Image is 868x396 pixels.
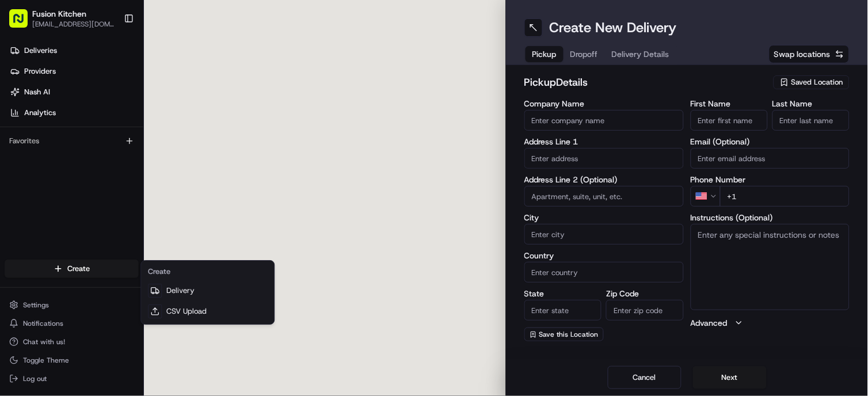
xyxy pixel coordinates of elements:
label: Email (Optional) [691,138,850,146]
label: Country [524,252,684,260]
label: Address Line 1 [524,138,684,146]
input: Clear [30,74,190,86]
div: Create [143,263,272,280]
span: Pickup [532,48,557,60]
input: Apartment, suite, unit, etc. [524,186,684,207]
div: Past conversations [12,150,74,159]
span: Fusion Kitchen [32,8,86,20]
input: Enter email address [691,148,850,169]
img: Nash [12,12,35,35]
label: Zip Code [606,290,683,298]
label: Phone Number [691,176,850,184]
h1: Create New Delivery [550,18,677,37]
img: Grace Nketiah [12,167,30,186]
button: Next [693,366,767,389]
span: [DATE] [161,210,185,219]
img: 1736555255976-a54dd68f-1ca7-489b-9aae-adbdc363a1c4 [23,210,32,219]
label: Instructions (Optional) [691,214,850,222]
label: Advanced [691,317,728,329]
span: API Documentation [109,257,185,269]
span: Settings [23,300,49,310]
img: 1736555255976-a54dd68f-1ca7-489b-9aae-adbdc363a1c4 [12,110,32,131]
input: Enter zip code [606,300,683,321]
a: Delivery [143,280,272,301]
span: Swap locations [774,48,831,60]
div: 💻 [97,258,106,268]
label: Address Line 2 (Optional) [524,176,684,184]
label: First Name [691,100,768,108]
input: Enter last name [772,110,850,131]
button: Cancel [608,366,682,389]
input: Enter city [524,224,684,245]
span: Create [67,264,90,274]
input: Enter state [524,300,601,321]
div: Start new chat [52,110,189,121]
label: Last Name [772,100,850,108]
span: Log out [23,374,47,383]
span: Saved Location [791,77,843,87]
button: See all [178,147,210,161]
a: 📗Knowledge Base [7,253,93,273]
div: 📗 [12,258,21,268]
img: 4920774857489_3d7f54699973ba98c624_72.jpg [24,110,45,131]
div: We're available if you need us! [52,121,158,131]
img: 1736555255976-a54dd68f-1ca7-489b-9aae-adbdc363a1c4 [23,179,32,188]
a: 💻API Documentation [93,253,189,273]
img: Dianne Alexi Soriano [12,199,30,217]
span: Knowledge Base [23,257,88,269]
label: City [524,214,684,222]
label: State [524,290,601,298]
h2: pickup Details [524,74,767,90]
span: Chat with us! [23,337,65,346]
span: Save this Location [539,330,599,339]
span: Notifications [23,319,63,328]
label: Company Name [524,100,684,108]
input: Enter phone number [720,186,850,207]
input: Enter country [524,262,684,283]
span: Pylon [115,285,139,294]
span: [PERSON_NAME] [PERSON_NAME] [36,210,153,219]
span: Delivery Details [612,48,669,60]
span: • [96,178,100,188]
span: Analytics [24,108,56,118]
span: [EMAIL_ADDRESS][DOMAIN_NAME] [32,20,115,29]
span: Nash AI [24,87,50,97]
p: Welcome 👋 [12,46,210,64]
span: Providers [24,66,56,77]
span: • [155,210,159,219]
a: CSV Upload [143,301,272,322]
input: Enter address [524,148,684,169]
span: Deliveries [24,45,57,56]
div: Favorites [5,132,139,150]
span: Toggle Theme [23,356,69,365]
button: Start new chat [196,113,210,127]
a: Powered byPylon [81,285,139,294]
input: Enter first name [691,110,768,131]
span: Dropoff [570,48,598,60]
input: Enter company name [524,110,684,131]
span: [DATE] [102,178,125,188]
span: [PERSON_NAME] [36,178,93,188]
